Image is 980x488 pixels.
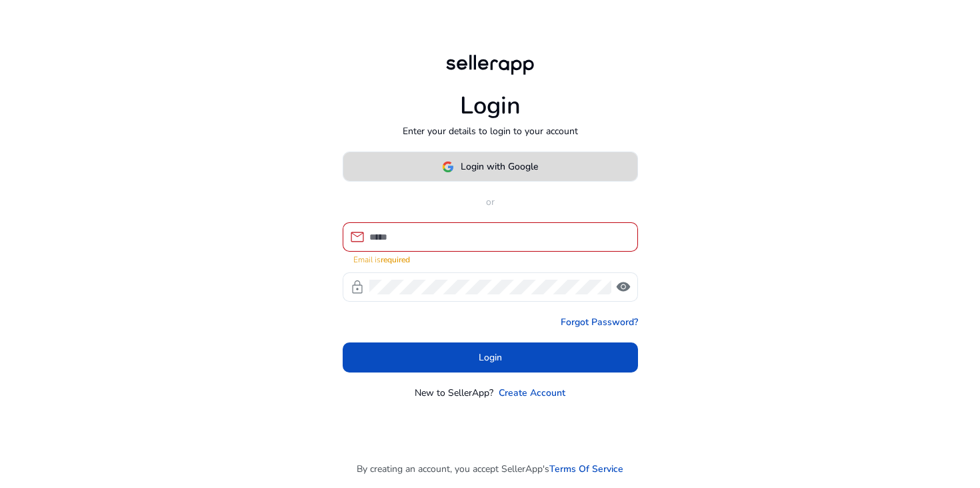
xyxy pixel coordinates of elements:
[415,386,493,400] p: New to SellerApp?
[403,124,578,138] p: Enter your details to login to your account
[479,350,502,364] span: Login
[615,279,631,295] span: visibility
[343,342,638,373] button: Login
[349,229,365,245] span: mail
[343,152,638,182] button: Login with Google
[461,160,538,174] span: Login with Google
[561,315,638,329] a: Forgot Password?
[381,254,410,265] strong: required
[349,279,365,295] span: lock
[343,195,638,209] p: or
[549,462,623,476] a: Terms Of Service
[499,386,565,400] a: Create Account
[442,161,454,173] img: google-logo.svg
[460,91,521,120] h1: Login
[353,252,627,266] mat-error: Email is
